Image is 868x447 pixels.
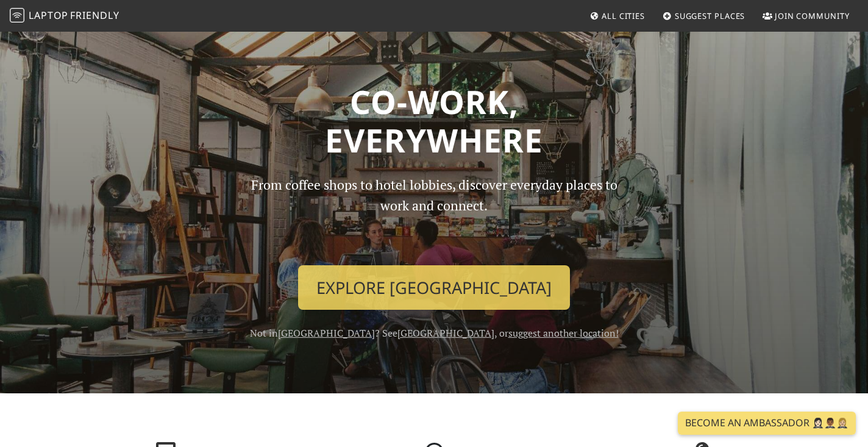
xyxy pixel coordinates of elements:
[70,9,119,22] span: Friendly
[775,10,850,21] span: Join Community
[675,10,745,21] span: Suggest Places
[758,5,855,27] a: Join Community
[298,265,570,310] a: Explore [GEOGRAPHIC_DATA]
[397,326,494,340] a: [GEOGRAPHIC_DATA]
[508,326,619,340] a: suggest another location!
[585,5,650,27] a: All Cities
[39,82,829,160] h1: Co-work, Everywhere
[278,326,375,340] a: [GEOGRAPHIC_DATA]
[658,5,750,27] a: Suggest Places
[602,10,645,21] span: All Cities
[678,412,856,435] a: Become an Ambassador 🤵🏻‍♀️🤵🏾‍♂️🤵🏼‍♀️
[240,174,628,256] p: From coffee shops to hotel lobbies, discover everyday places to work and connect.
[29,9,68,22] span: Laptop
[10,5,119,27] a: LaptopFriendly LaptopFriendly
[250,326,619,340] span: Not in ? See , or
[10,8,24,23] img: LaptopFriendly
